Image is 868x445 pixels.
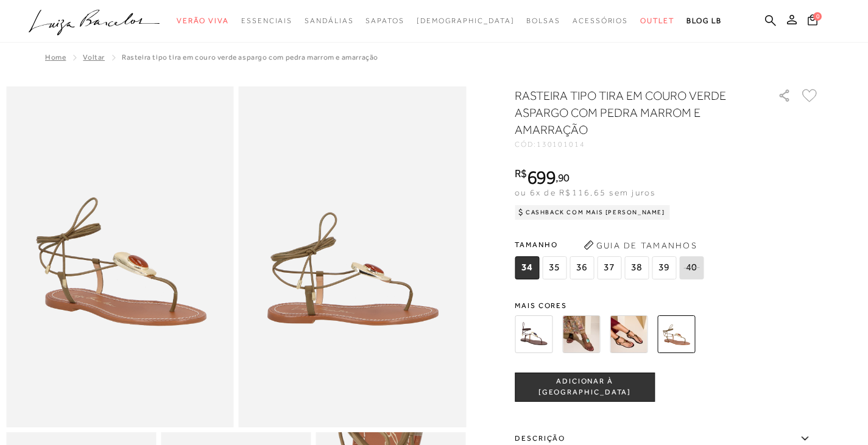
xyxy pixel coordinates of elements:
a: BLOG LB [686,10,722,32]
span: 35 [542,256,566,279]
h1: RASTEIRA TIPO TIRA EM COURO VERDE ASPARGO COM PEDRA MARROM E AMARRAÇÃO [515,87,743,138]
span: 0 [813,12,822,21]
span: 38 [624,256,649,279]
span: Sandálias [305,16,353,25]
span: ou 6x de R$116,65 sem juros [515,187,655,197]
span: Tamanho [515,236,707,254]
a: noSubCategoriesText [417,10,515,32]
a: noSubCategoriesText [365,10,404,32]
img: image [239,86,467,427]
a: Voltar [83,53,105,61]
span: 36 [570,256,594,279]
i: R$ [515,168,527,179]
img: image [6,86,234,427]
span: [DEMOGRAPHIC_DATA] [417,16,515,25]
span: 130101014 [537,140,585,149]
span: BLOG LB [686,16,722,25]
button: Guia de Tamanhos [579,236,701,255]
span: 37 [597,256,621,279]
span: 40 [679,256,704,279]
span: Bolsas [526,16,560,25]
span: 34 [515,256,539,279]
span: 699 [527,166,556,188]
span: Verão Viva [177,16,229,25]
span: Essenciais [241,16,292,25]
span: RASTEIRA TIPO TIRA EM COURO VERDE ASPARGO COM PEDRA MARROM E AMARRAÇÃO [122,53,378,61]
a: noSubCategoriesText [573,10,628,32]
a: noSubCategoriesText [640,10,674,32]
div: Cashback com Mais [PERSON_NAME] [515,205,670,220]
i: , [556,172,570,183]
button: 0 [804,13,821,30]
img: RASTEIRA TIPO TIRA EM COURO PRETO COM PEDRA VERMELHA E AMARRAÇÃO [610,315,647,353]
a: noSubCategoriesText [177,10,229,32]
a: Home [45,53,66,61]
a: noSubCategoriesText [526,10,560,32]
a: noSubCategoriesText [305,10,353,32]
span: 90 [558,171,570,184]
img: RASTEIRA TIPO TIRA EM COURO VERDE ASPARGO COM PEDRA MARROM E AMARRAÇÃO [657,315,695,353]
span: Outlet [640,16,674,25]
img: RASTEIRA TIPO TIRA EM COURO CAFÉ COM PEDRA AZUL E AMARRAÇÃO [515,315,552,353]
span: ADICIONAR À [GEOGRAPHIC_DATA] [515,376,654,398]
span: Mais cores [515,302,819,309]
span: 39 [652,256,676,279]
span: Acessórios [573,16,628,25]
img: RASTEIRA TIPO TIRA EM COURO CARAMELO COM PEDRA TURQUESA E AMARRAÇÃO [562,315,600,353]
div: CÓD: [515,141,758,148]
button: ADICIONAR À [GEOGRAPHIC_DATA] [515,373,655,402]
span: Sapatos [365,16,404,25]
a: noSubCategoriesText [241,10,292,32]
